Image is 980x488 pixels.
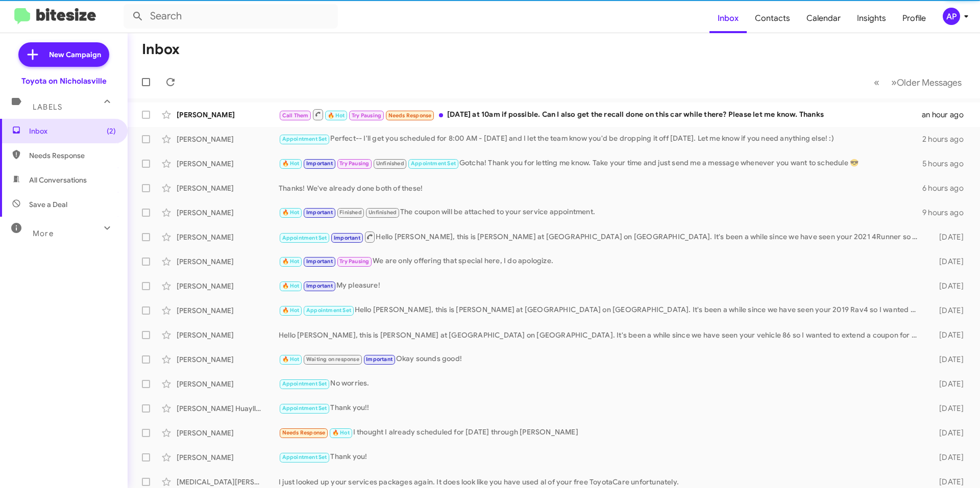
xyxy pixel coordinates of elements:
[352,112,381,119] span: Try Pausing
[868,72,968,93] nav: Page navigation example
[279,427,923,439] div: I thought I already scheduled for [DATE] through [PERSON_NAME]
[332,429,350,436] span: 🔥 Hot
[934,8,969,25] button: AP
[868,72,886,93] button: Previous
[282,112,309,119] span: Call Them
[177,452,279,463] div: [PERSON_NAME]
[177,232,279,242] div: [PERSON_NAME]
[18,42,109,67] a: New Campaign
[923,330,972,340] div: [DATE]
[177,110,279,120] div: [PERSON_NAME]
[922,159,972,169] div: 5 hours ago
[306,209,333,216] span: Important
[306,356,359,363] span: Waiting on response
[282,454,327,460] span: Appointment Set
[49,49,101,60] span: New Campaign
[282,209,300,216] span: 🔥 Hot
[177,208,279,218] div: [PERSON_NAME]
[798,4,849,33] a: Calendar
[124,4,338,29] input: Search
[279,330,923,340] div: Hello [PERSON_NAME], this is [PERSON_NAME] at [GEOGRAPHIC_DATA] on [GEOGRAPHIC_DATA]. It's been a...
[177,256,279,267] div: [PERSON_NAME]
[282,160,300,167] span: 🔥 Hot
[177,159,279,169] div: [PERSON_NAME]
[306,282,333,289] span: Important
[922,208,972,218] div: 9 hours ago
[29,126,116,136] span: Inbox
[376,160,404,167] span: Unfinished
[177,379,279,389] div: [PERSON_NAME]
[709,4,747,33] a: Inbox
[279,451,923,463] div: Thank you!
[177,330,279,340] div: [PERSON_NAME]
[923,281,972,291] div: [DATE]
[177,183,279,193] div: [PERSON_NAME]
[339,258,369,265] span: Try Pausing
[923,232,972,242] div: [DATE]
[923,428,972,438] div: [DATE]
[894,4,934,33] a: Profile
[923,477,972,487] div: [DATE]
[282,356,300,363] span: 🔥 Hot
[282,405,327,412] span: Appointment Set
[306,307,351,314] span: Appointment Set
[177,428,279,438] div: [PERSON_NAME]
[366,356,393,363] span: Important
[279,280,923,292] div: My pleasure!
[897,77,962,88] span: Older Messages
[922,110,972,120] div: an hour ago
[282,136,327,142] span: Appointment Set
[282,282,300,289] span: 🔥 Hot
[33,102,62,112] span: Labels
[279,158,922,169] div: Gotcha! Thank you for letting me know. Take your time and just send me a message whenever you wan...
[142,41,180,58] h1: Inbox
[891,76,897,89] span: »
[339,160,369,167] span: Try Pausing
[177,354,279,365] div: [PERSON_NAME]
[369,209,397,216] span: Unfinished
[923,379,972,389] div: [DATE]
[177,281,279,291] div: [PERSON_NAME]
[923,305,972,316] div: [DATE]
[279,353,923,365] div: Okay sounds good!
[328,112,345,119] span: 🔥 Hot
[388,112,432,119] span: Needs Response
[279,133,922,145] div: Perfect-- I'll get you scheduled for 8:00 AM - [DATE] and I let the team know you'd be dropping i...
[923,403,972,414] div: [DATE]
[279,402,923,414] div: Thank you!!
[282,258,300,265] span: 🔥 Hot
[334,235,360,241] span: Important
[279,183,922,193] div: Thanks! We've already done both of these!
[177,477,279,487] div: [MEDICAL_DATA][PERSON_NAME]
[177,134,279,144] div: [PERSON_NAME]
[282,380,327,387] span: Appointment Set
[411,160,456,167] span: Appointment Set
[923,354,972,365] div: [DATE]
[282,235,327,241] span: Appointment Set
[29,199,67,210] span: Save a Deal
[33,229,54,238] span: More
[923,452,972,463] div: [DATE]
[923,256,972,267] div: [DATE]
[282,429,326,436] span: Needs Response
[21,76,107,86] div: Toyota on Nicholasville
[747,4,798,33] a: Contacts
[279,477,923,487] div: I just looked up your services packages again. It does look like you have used al of your free To...
[874,76,879,89] span: «
[339,209,362,216] span: Finished
[922,183,972,193] div: 6 hours ago
[279,207,922,218] div: The coupon will be attached to your service appointment.
[107,126,116,136] span: (2)
[279,108,922,121] div: [DATE] at 10am if possible. Can I also get the recall done on this car while there? Please let me...
[922,134,972,144] div: 2 hours ago
[279,378,923,390] div: No worries.
[306,258,333,265] span: Important
[29,175,87,185] span: All Conversations
[177,403,279,414] div: [PERSON_NAME] Huayllani-[PERSON_NAME]
[279,255,923,267] div: We are only offering that special here, I do apologize.
[279,230,923,243] div: Hello [PERSON_NAME], this is [PERSON_NAME] at [GEOGRAPHIC_DATA] on [GEOGRAPHIC_DATA]. It's been a...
